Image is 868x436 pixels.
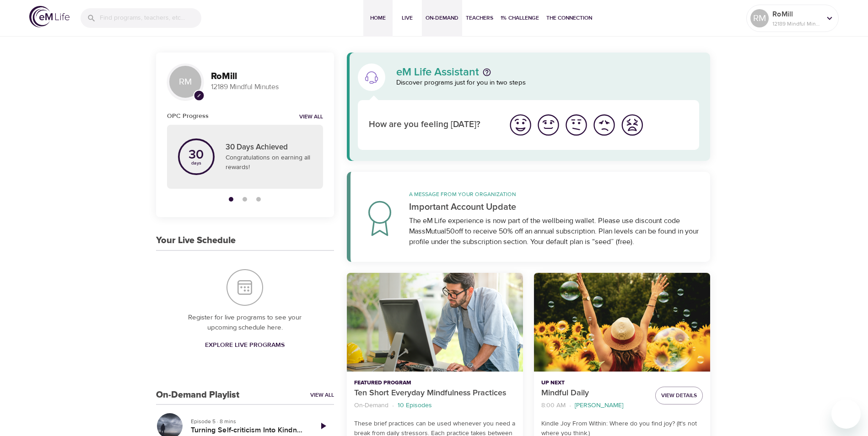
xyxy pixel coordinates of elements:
[354,401,388,410] p: On-Demand
[347,273,523,372] button: Ten Short Everyday Mindfulness Practices
[191,417,305,425] p: Episode 5 · 8 mins
[564,112,589,138] img: ok
[536,112,561,138] img: good
[546,13,592,23] span: The Connection
[592,112,617,138] img: bad
[507,111,534,139] button: I'm feeling great
[29,6,70,27] img: logo
[661,391,697,400] span: View Details
[189,161,204,165] p: days
[409,216,700,247] div: The eM Life experience is now part of the wellbeing wallet. Please use discount code MassMutual50...
[655,387,703,404] button: View Details
[392,399,394,412] li: ·
[211,82,323,92] p: 12189 Mindful Minutes
[100,8,201,28] input: Find programs, teachers, etc...
[541,399,648,412] nav: breadcrumb
[562,111,590,139] button: I'm feeling ok
[772,20,821,28] p: 12189 Mindful Minutes
[620,112,645,138] img: worst
[364,70,379,85] img: eM Life Assistant
[466,13,493,23] span: Teachers
[831,399,861,429] iframe: Button to launch messaging window
[369,118,496,132] p: How are you feeling [DATE]?
[174,313,316,333] p: Register for live programs to see your upcoming schedule here.
[409,190,700,198] p: A message from your organization
[398,401,432,410] p: 10 Episodes
[354,379,516,387] p: Featured Program
[211,71,323,82] h3: RoMill
[541,387,648,399] p: Mindful Daily
[508,112,533,138] img: great
[167,64,204,100] div: RM
[299,113,323,121] a: View all notifications
[409,200,700,214] p: Important Account Update
[396,78,700,88] p: Discover programs just for you in two steps
[354,387,516,399] p: Ten Short Everyday Mindfulness Practices
[226,153,312,172] p: Congratulations on earning all rewards!
[226,142,312,154] p: 30 Days Achieved
[541,379,648,387] p: Up Next
[534,273,710,372] button: Mindful Daily
[191,425,305,435] h5: Turning Self-criticism Into Kindness
[205,340,285,351] span: Explore Live Programs
[167,111,209,121] h6: OPC Progress
[772,9,821,20] p: RoMill
[501,13,539,23] span: 1% Challenge
[618,111,646,139] button: I'm feeling worst
[396,13,418,23] span: Live
[226,269,263,306] img: Your Live Schedule
[156,235,236,246] h3: Your Live Schedule
[189,149,204,161] p: 30
[367,13,389,23] span: Home
[590,111,618,139] button: I'm feeling bad
[541,401,566,410] p: 8:00 AM
[310,391,334,399] a: View All
[569,399,571,412] li: ·
[575,401,623,410] p: [PERSON_NAME]
[354,399,516,412] nav: breadcrumb
[156,390,239,400] h3: On-Demand Playlist
[201,337,288,354] a: Explore Live Programs
[396,67,479,78] p: eM Life Assistant
[426,13,458,23] span: On-Demand
[750,9,769,27] div: RM
[534,111,562,139] button: I'm feeling good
